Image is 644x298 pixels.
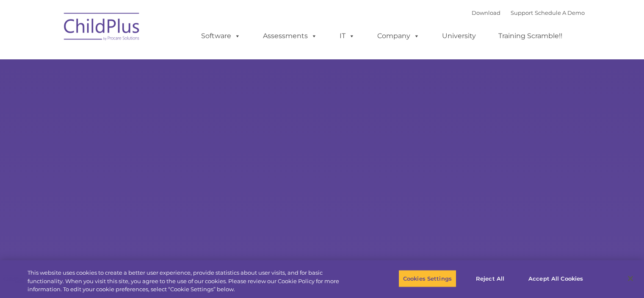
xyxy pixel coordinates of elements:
a: Schedule A Demo [535,9,585,16]
a: Download [472,9,500,16]
a: University [434,28,484,45]
img: ChildPlus by Procare Solutions [60,7,144,49]
a: Assessments [254,28,326,45]
a: Company [369,28,428,45]
button: Reject All [464,270,517,287]
a: Support [511,9,533,16]
button: Cookies Settings [398,270,456,287]
a: IT [331,28,363,45]
a: Software [193,28,249,45]
font: | [472,9,585,16]
button: Accept All Cookies [524,270,588,287]
a: Training Scramble!! [490,28,571,45]
div: This website uses cookies to create a better user experience, provide statistics about user visit... [28,269,354,294]
button: Close [621,269,640,288]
